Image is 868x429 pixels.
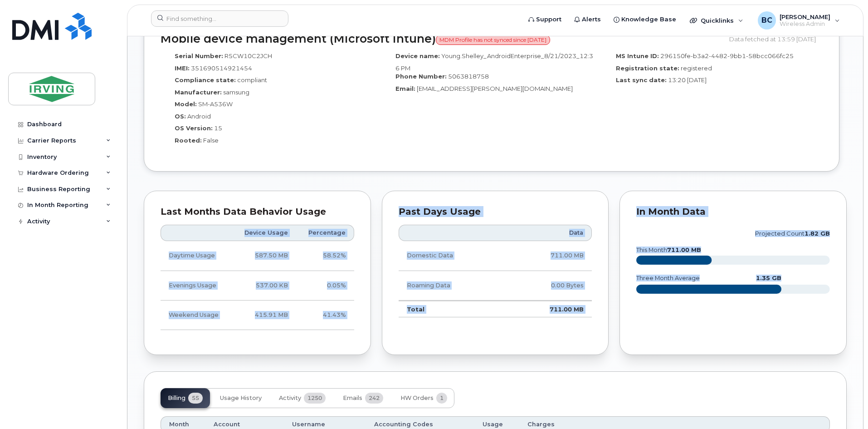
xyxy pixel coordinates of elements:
tr: Friday from 6:00pm to Monday 8:00am [161,301,354,330]
span: BC [761,15,772,26]
span: [EMAIL_ADDRESS][PERSON_NAME][DOMAIN_NAME] [417,85,573,92]
span: False [203,137,219,144]
label: Registration state: [616,64,679,73]
span: samsung [223,89,249,96]
tspan: 711.00 MB [667,247,701,253]
td: 537.00 KB [232,271,296,301]
text: three month average [636,275,700,281]
div: Quicklinks [683,11,750,30]
td: Domestic Data [399,241,506,271]
span: Knowledge Base [621,15,676,24]
td: 58.52% [296,241,354,271]
td: Total [399,301,506,318]
span: 5063818758 [448,73,489,80]
td: 711.00 MB [506,241,592,271]
label: Rooted: [175,136,202,145]
th: Percentage [296,225,354,241]
span: 351690514921454 [191,64,252,72]
td: 0.00 Bytes [506,271,592,301]
td: Daytime Usage [161,241,232,271]
label: Compliance state: [175,76,236,84]
td: Roaming Data [399,271,506,301]
span: 1250 [304,393,326,404]
span: SM-A536W [198,100,233,108]
span: Alerts [582,15,601,24]
span: Android [187,113,211,120]
th: Data [506,225,592,241]
span: 13:20 [DATE] [668,76,707,84]
th: Device Usage [232,225,296,241]
div: Last Months Data Behavior Usage [161,207,354,217]
span: 1 [436,393,447,404]
div: Data fetched at 13:59 [DATE] [729,30,823,48]
div: Past Days Usage [399,207,592,217]
td: Evenings Usage [161,271,232,301]
label: Device name: [395,52,440,60]
span: R5CW10C2JCH [224,52,272,59]
label: OS Version: [175,124,213,133]
span: registered [681,64,712,72]
span: Young.Shelley_AndroidEnterprise_8/21/2023_12:36 PM [395,52,593,72]
text: 1.35 GB [756,275,781,281]
label: Last sync date: [616,76,667,84]
span: 15 [214,124,222,132]
span: HW Orders [400,394,434,402]
text: this month [636,247,701,253]
input: Find something... [151,10,288,27]
a: Knowledge Base [607,10,683,29]
td: 587.50 MB [232,241,296,271]
label: Manufacturer: [175,88,222,97]
span: compliant [237,76,267,84]
span: Support [536,15,561,24]
span: Activity [279,394,301,402]
span: 296150fe-b3a2-4482-9bb1-58bcc066fc25 [660,52,794,59]
span: Emails [343,394,362,402]
span: Quicklinks [701,17,734,24]
label: Email: [395,84,415,93]
td: 415.91 MB [232,301,296,330]
label: MS Intune ID: [616,52,659,60]
tr: Weekdays from 6:00pm to 8:00am [161,271,354,301]
label: OS: [175,112,186,121]
td: 0.05% [296,271,354,301]
a: Alerts [568,10,607,29]
span: Wireless Admin [780,20,830,28]
label: Model: [175,100,197,108]
tspan: 1.82 GB [805,230,830,237]
label: Serial Number: [175,52,223,60]
td: Weekend Usage [161,301,232,330]
span: Usage History [220,394,262,402]
span: [PERSON_NAME] [780,13,830,20]
div: Brandie Cheyne [751,11,846,30]
td: 711.00 MB [506,301,592,318]
div: In Month Data [636,207,830,217]
h2: Mobile device management (Microsoft Intune) [161,33,722,45]
span: MDM Profile has not synced since [DATE] [436,35,550,45]
label: IMEI: [175,64,190,73]
a: Support [522,10,568,29]
label: Phone Number: [395,72,447,81]
td: 41.43% [296,301,354,330]
span: 242 [365,393,383,404]
text: projected count [755,230,830,237]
